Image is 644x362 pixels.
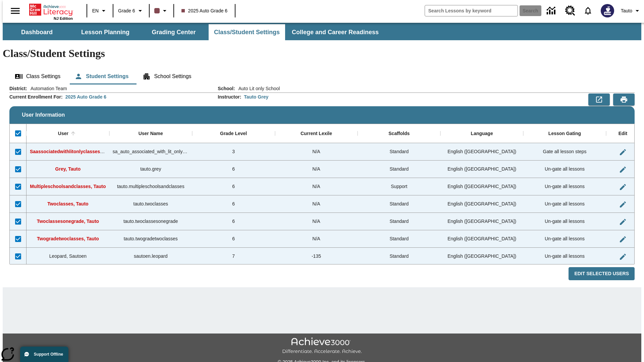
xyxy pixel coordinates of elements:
[358,213,440,230] div: Standard
[244,94,268,100] div: Tauto Grey
[49,253,87,259] span: Leopard, Sautoen
[440,195,523,213] div: English (US)
[58,131,68,137] div: User
[109,230,192,248] div: tauto.twogradetwoclasses
[579,2,597,19] a: Notifications
[55,166,81,172] span: Grey, Tauto
[523,248,606,265] div: Un-gate all lessons
[29,3,73,16] a: Home
[471,131,493,137] div: Language
[440,143,523,161] div: English (US)
[65,94,106,100] div: 2025 Auto Grade 6
[358,248,440,265] div: Standard
[440,178,523,195] div: English (US)
[358,178,440,195] div: Support
[139,131,163,137] div: User Name
[140,24,207,40] button: Grading Center
[3,24,70,40] button: Dashboard
[37,219,99,224] span: Twoclassesonegrade, Tauto
[220,131,247,137] div: Grade Level
[440,161,523,178] div: English (US)
[9,94,63,100] h2: Current Enrollment For :
[561,2,579,20] a: Resource Center, Will open in new tab
[3,23,641,40] div: SubNavbar
[621,7,632,14] span: Tauto
[358,143,440,161] div: Standard
[3,24,385,40] div: SubNavbar
[440,213,523,230] div: English (US)
[275,161,358,178] div: N/A
[192,195,275,213] div: 6
[523,195,606,213] div: Un-gate all lessons
[358,230,440,248] div: Standard
[9,68,635,84] div: Class/Student Settings
[109,143,192,161] div: sa_auto_associated_with_lit_only_classes
[275,195,358,213] div: N/A
[616,163,630,176] button: Edit User
[37,236,99,241] span: Twogradetwoclasses, Tauto
[9,68,66,84] button: Class Settings
[616,233,630,246] button: Edit User
[69,68,134,84] button: Student Settings
[218,86,235,92] h2: School :
[34,352,63,357] span: Support Offline
[275,248,358,265] div: -135
[109,248,192,265] div: sautoen.leopard
[440,230,523,248] div: English (US)
[523,230,606,248] div: Un-gate all lessons
[275,143,358,161] div: N/A
[209,24,285,40] button: Class/Student Settings
[618,5,644,17] button: Profile/Settings
[601,4,614,17] img: Avatar
[569,267,635,280] button: Edit Selected Users
[192,230,275,248] div: 6
[3,47,641,60] h1: Class/Student Settings
[282,338,362,355] img: Achieve3000 Differentiate Accelerate Achieve
[543,2,561,20] a: Data Center
[5,1,25,21] button: Open side menu
[20,347,68,362] button: Support Offline
[30,149,173,154] span: Saassociatedwithlitonlyclasses, Saassociatedwithlitonlyclasses
[523,178,606,195] div: Un-gate all lessons
[54,16,73,20] span: NJ Edition
[192,248,275,265] div: 7
[137,68,197,84] button: School Settings
[22,112,65,118] span: User Information
[425,5,518,16] input: search field
[523,143,606,161] div: Gate all lesson steps
[548,131,581,137] div: Lesson Gating
[118,7,135,14] span: Grade 6
[440,248,523,265] div: English (US)
[275,213,358,230] div: N/A
[192,143,275,161] div: 3
[115,5,147,17] button: Grade: Grade 6, Select a grade
[9,85,635,281] div: User Information
[588,94,610,106] button: Export to CSV
[92,7,99,14] span: EN
[358,161,440,178] div: Standard
[152,5,171,17] button: Class color is dark brown. Change class color
[109,213,192,230] div: tauto.twoclassesonegrade
[192,178,275,195] div: 6
[619,131,627,137] div: Edit
[27,85,67,92] span: Automation Team
[29,2,73,20] div: Home
[388,131,410,137] div: Scaffolds
[613,94,635,106] button: Print Preview
[358,195,440,213] div: Standard
[30,184,106,189] span: Multipleschoolsandclasses, Tauto
[218,94,241,100] h2: Instructor :
[616,145,630,159] button: Edit User
[192,213,275,230] div: 6
[109,161,192,178] div: tauto.grey
[275,230,358,248] div: N/A
[523,161,606,178] div: Un-gate all lessons
[616,215,630,229] button: Edit User
[523,213,606,230] div: Un-gate all lessons
[286,24,384,40] button: College and Career Readiness
[9,86,27,92] h2: District :
[275,178,358,195] div: N/A
[616,198,630,211] button: Edit User
[597,2,618,19] button: Select a new avatar
[192,161,275,178] div: 6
